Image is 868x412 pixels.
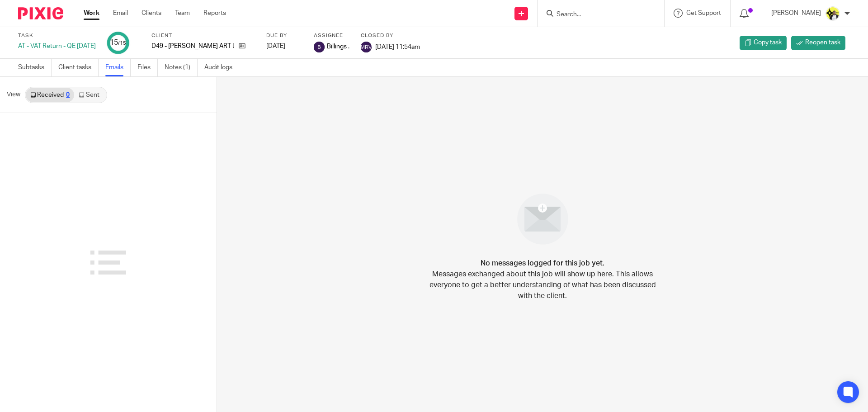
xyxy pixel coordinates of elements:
a: Client tasks [58,59,99,76]
img: svg%3E [314,42,325,52]
div: 0 [66,92,70,98]
span: View [7,90,20,99]
p: [PERSON_NAME] [771,9,821,18]
span: [DATE] 11:54am [375,43,420,50]
a: Work [84,9,99,18]
img: svg%3E [361,42,372,52]
a: Files [137,59,158,76]
p: Messages exchanged about this job will show up here. This allows everyone to get a better underst... [423,269,662,301]
div: AT - VAT Return - QE [DATE] [18,42,96,51]
span: Copy task [754,38,782,47]
a: Audit logs [204,59,239,76]
img: image [511,188,574,251]
a: Received0 [26,88,74,102]
img: Pixie [18,7,63,19]
a: Reports [203,9,226,18]
a: Copy task [740,36,787,50]
span: Reopen task [805,38,840,47]
span: Billings . [327,42,349,51]
a: Email [113,9,128,18]
a: Sent [74,88,106,102]
label: Assignee [314,32,349,39]
a: Clients [142,9,161,18]
label: Client [151,32,255,39]
input: Search [556,11,637,19]
a: Reopen task [791,36,845,50]
small: /15 [118,41,126,46]
a: Team [175,9,190,18]
a: Subtasks [18,59,52,76]
p: D49 - [PERSON_NAME] ART LTD [151,42,234,51]
label: Closed by [361,32,420,39]
span: Get Support [686,10,721,16]
div: [DATE] [266,42,302,51]
a: Emails [105,59,131,76]
a: Notes (1) [165,59,198,76]
label: Due by [266,32,302,39]
img: Carine-Starbridge.jpg [826,6,840,21]
h4: No messages logged for this job yet. [481,258,604,269]
div: 15 [110,38,126,48]
label: Task [18,32,96,39]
